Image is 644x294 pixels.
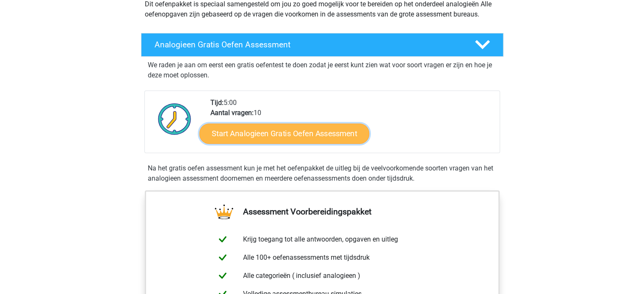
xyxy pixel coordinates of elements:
div: Na het gratis oefen assessment kun je met het oefenpakket de uitleg bij de veelvoorkomende soorte... [144,163,500,184]
a: Start Analogieen Gratis Oefen Assessment [199,123,369,143]
b: Tijd: [210,99,224,107]
a: Analogieen Gratis Oefen Assessment [138,33,507,57]
img: Klok [153,98,196,140]
h4: Analogieen Gratis Oefen Assessment [155,40,461,49]
p: We raden je aan om eerst een gratis oefentest te doen zodat je eerst kunt zien wat voor soort vra... [148,60,497,80]
b: Aantal vragen: [210,109,254,117]
div: 5:00 10 [204,98,499,153]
